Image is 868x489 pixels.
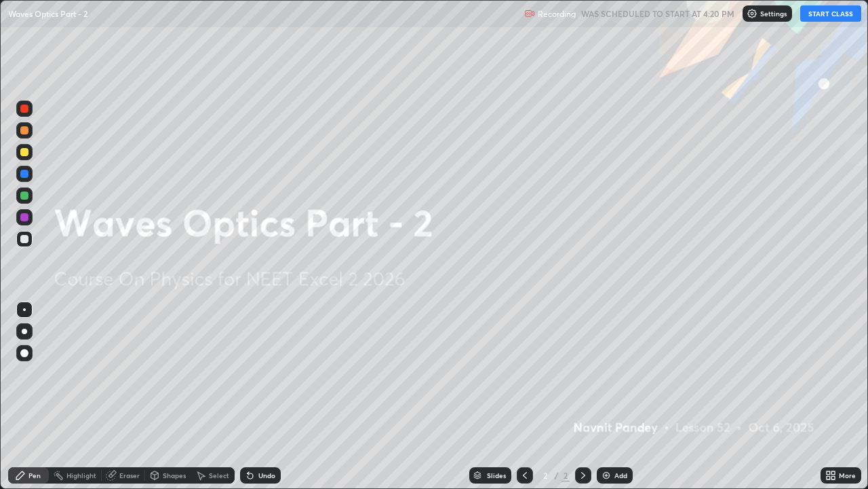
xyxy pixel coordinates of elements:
[614,472,627,479] div: Add
[487,472,506,479] div: Slides
[581,7,734,20] h5: WAS SCHEDULED TO START AT 4:20 PM
[209,472,229,479] div: Select
[760,10,787,17] p: Settings
[66,472,96,479] div: Highlight
[258,472,275,479] div: Undo
[561,469,570,482] div: 2
[8,8,87,19] p: Waves Optics Part - 2
[28,472,41,479] div: Pen
[538,9,576,19] p: Recording
[119,472,140,479] div: Eraser
[163,472,186,479] div: Shapes
[747,8,757,19] img: class-settings-icons
[800,5,861,22] button: START CLASS
[839,472,856,479] div: More
[538,471,552,479] div: 2
[555,471,559,479] div: /
[601,470,612,481] img: add-slide-button
[524,8,535,19] img: recording.375f2c34.svg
